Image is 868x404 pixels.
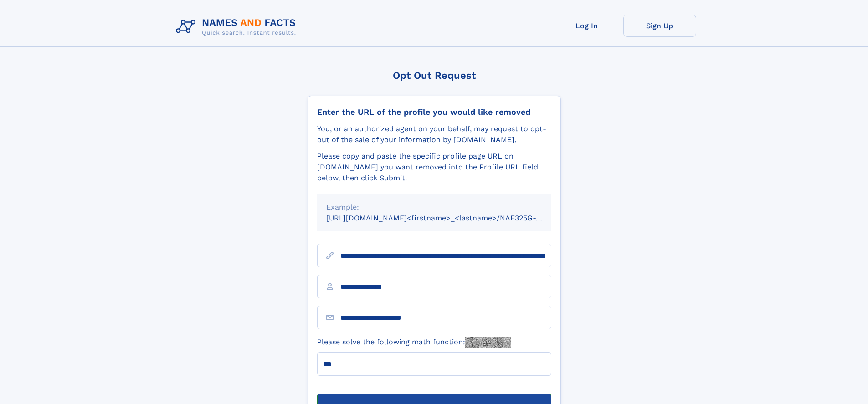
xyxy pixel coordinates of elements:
div: Opt Out Request [308,70,561,81]
img: Logo Names and Facts [172,15,303,39]
small: [URL][DOMAIN_NAME]<firstname>_<lastname>/NAF325G-xxxxxxxx [326,214,569,222]
a: Sign Up [623,15,696,37]
div: Example: [326,202,542,213]
a: Log In [550,15,623,37]
div: Please copy and paste the specific profile page URL on [DOMAIN_NAME] you want removed into the Pr... [317,151,551,184]
div: You, or an authorized agent on your behalf, may request to opt-out of the sale of your informatio... [317,123,551,145]
div: Enter the URL of the profile you would like removed [317,107,551,117]
label: Please solve the following math function: [317,337,511,348]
